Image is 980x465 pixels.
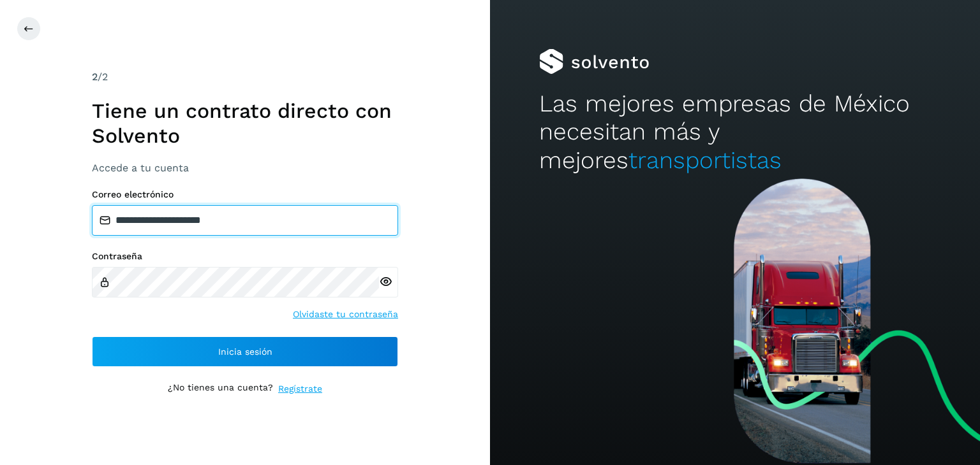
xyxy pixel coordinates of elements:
h2: Las mejores empresas de México necesitan más y mejores [539,90,931,175]
span: Inicia sesión [218,347,272,356]
h1: Tiene un contrato directo con Solvento [92,99,398,148]
button: Inicia sesión [92,336,398,367]
a: Regístrate [278,382,322,396]
h3: Accede a tu cuenta [92,162,398,174]
label: Contraseña [92,251,398,262]
label: Correo electrónico [92,189,398,200]
div: /2 [92,69,398,85]
a: Olvidaste tu contraseña [293,308,398,321]
span: 2 [92,71,98,83]
span: transportistas [628,147,782,174]
p: ¿No tienes una cuenta? [168,382,273,396]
